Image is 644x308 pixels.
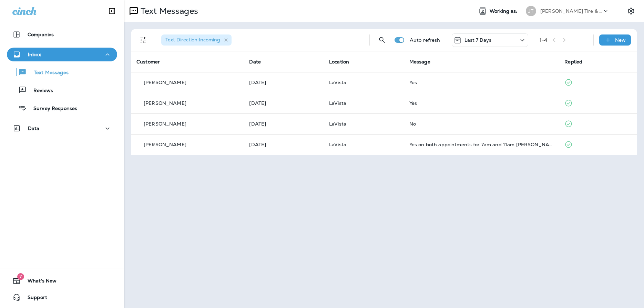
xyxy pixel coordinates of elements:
[138,6,198,16] p: Text Messages
[7,83,117,97] button: Reviews
[540,37,547,43] div: 1 - 4
[28,126,40,131] p: Data
[161,34,232,46] div: Text Direction:Incoming
[375,33,389,47] button: Search Messages
[409,121,554,127] div: No
[27,70,69,76] p: Text Messages
[329,100,346,106] span: LaVista
[464,37,492,43] p: Last 7 Days
[615,37,626,43] p: New
[7,290,117,304] button: Support
[28,32,54,37] p: Companies
[249,121,318,127] p: Sep 7, 2025 01:07 PM
[329,59,349,65] span: Location
[165,37,220,43] span: Text Direction : Incoming
[7,48,117,61] button: Inbox
[249,100,318,106] p: Sep 10, 2025 09:02 AM
[27,106,77,112] p: Survey Responses
[249,142,318,147] p: Sep 7, 2025 10:48 AM
[409,80,554,85] div: Yes
[625,5,637,17] button: Settings
[7,101,117,115] button: Survey Responses
[144,80,186,85] p: [PERSON_NAME]
[409,100,554,106] div: Yes
[27,88,53,94] p: Reviews
[102,4,122,18] button: Collapse Sidebar
[7,28,117,41] button: Companies
[490,8,519,14] span: Working as:
[409,142,554,147] div: Yes on both appointments for 7am and 11am John.
[526,6,536,16] div: JT
[409,59,430,65] span: Message
[564,59,582,65] span: Replied
[7,65,117,79] button: Text Messages
[21,278,57,286] span: What's New
[136,59,160,65] span: Customer
[249,59,261,65] span: Date
[329,121,346,127] span: LaVista
[144,121,186,127] p: [PERSON_NAME]
[144,100,186,106] p: [PERSON_NAME]
[136,33,150,47] button: Filters
[329,141,346,148] span: LaVista
[17,273,24,280] span: 7
[329,79,346,86] span: LaVista
[28,52,41,57] p: Inbox
[410,37,440,43] p: Auto refresh
[7,274,117,288] button: 7What's New
[249,80,318,85] p: Sep 10, 2025 10:32 AM
[21,295,47,303] span: Support
[144,142,186,147] p: [PERSON_NAME]
[7,121,117,135] button: Data
[540,8,602,14] p: [PERSON_NAME] Tire & Auto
